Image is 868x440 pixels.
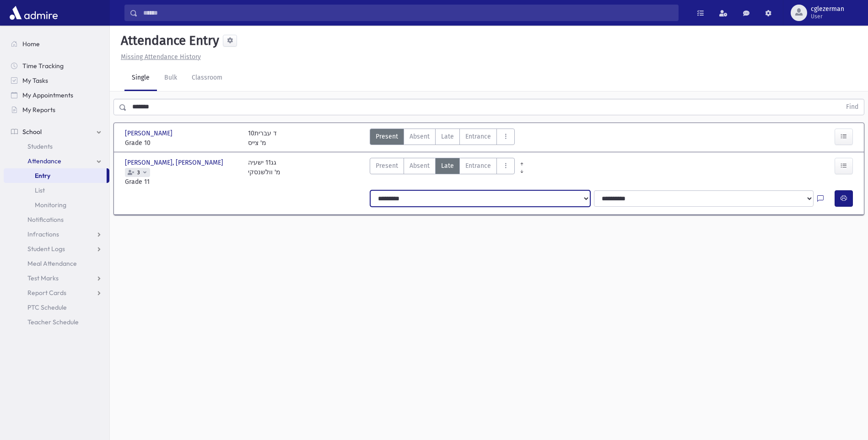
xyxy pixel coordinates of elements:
span: Absent [410,132,430,141]
a: School [4,124,109,139]
a: List [4,183,109,198]
span: Late [441,161,454,171]
a: Teacher Schedule [4,315,109,329]
span: Home [22,40,40,48]
a: Attendance [4,154,109,168]
a: Test Marks [4,271,109,285]
a: Students [4,139,109,154]
span: Monitoring [35,201,66,209]
a: My Appointments [4,88,109,102]
div: AttTypes [370,129,515,148]
h5: Attendance Entry [117,33,219,48]
span: Grade 10 [125,138,239,148]
span: cglezerman [811,5,844,13]
span: Present [376,132,398,141]
span: Time Tracking [22,62,64,70]
span: School [22,128,42,136]
span: My Tasks [22,76,48,85]
a: Bulk [157,65,184,91]
a: Report Cards [4,285,109,300]
a: Entry [4,168,107,183]
span: Attendance [27,157,61,165]
div: AttTypes [370,158,515,187]
button: Find [841,99,864,115]
a: My Reports [4,102,109,117]
a: Single [124,65,157,91]
a: My Tasks [4,73,109,88]
span: Absent [410,161,430,171]
a: PTC Schedule [4,300,109,315]
a: Time Tracking [4,59,109,73]
span: Entrance [465,161,491,171]
span: User [811,13,844,20]
div: גג11 ישעיה מ' וולשנסקי [248,158,280,187]
span: Test Marks [27,274,59,282]
a: Classroom [184,65,230,91]
u: Missing Attendance History [121,53,201,61]
div: 10ד עברית מ' צייס [248,129,277,148]
img: AdmirePro [7,4,60,22]
span: Notifications [27,215,64,224]
span: Meal Attendance [27,259,77,268]
span: Report Cards [27,289,66,297]
span: Student Logs [27,245,65,253]
a: Student Logs [4,241,109,256]
span: Entrance [465,132,491,141]
span: My Appointments [22,91,73,99]
a: Notifications [4,212,109,227]
a: Infractions [4,227,109,241]
span: Late [441,132,454,141]
a: Monitoring [4,198,109,212]
span: [PERSON_NAME] [125,129,174,138]
span: Infractions [27,230,59,238]
span: Present [376,161,398,171]
span: My Reports [22,106,55,114]
span: Students [27,142,53,150]
span: Teacher Schedule [27,318,79,326]
span: List [35,186,45,194]
span: 3 [135,170,142,176]
span: PTC Schedule [27,303,67,311]
span: [PERSON_NAME], [PERSON_NAME] [125,158,225,167]
a: Home [4,37,109,51]
input: Search [138,5,678,21]
span: Grade 11 [125,177,239,187]
a: Missing Attendance History [117,53,201,61]
a: Meal Attendance [4,256,109,271]
span: Entry [35,172,50,180]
